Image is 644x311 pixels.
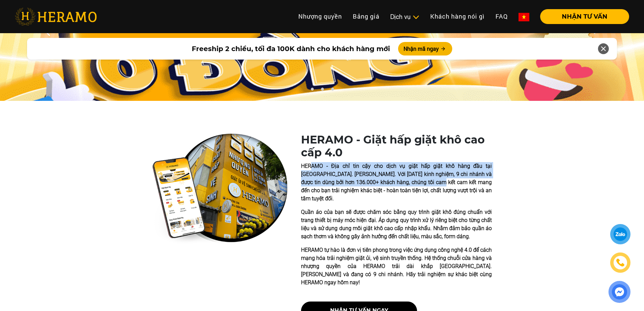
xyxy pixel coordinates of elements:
[192,44,390,54] span: Freeship 2 chiều, tối đa 100K dành cho khách hàng mới
[308,87,315,94] button: 1
[540,9,629,24] button: NHẬN TƯ VẤN
[617,259,624,266] img: phone-icon
[301,133,492,159] h1: HERAMO - Giặt hấp giặt khô cao cấp 4.0
[301,162,492,203] p: HERAMO - Địa chỉ tin cậy cho dịch vụ giặt hấp giặt khô hàng đầu tại [GEOGRAPHIC_DATA]. [PERSON_NA...
[301,208,492,241] p: Quần áo của bạn sẽ được chăm sóc bằng quy trình giặt khô đúng chuẩn với trang thiết bị máy móc hi...
[611,253,629,272] a: phone-icon
[398,42,452,55] button: Nhận mã ngay
[347,9,385,24] a: Bảng giá
[412,14,419,21] img: subToggleIcon
[293,9,347,24] a: Nhượng quyền
[490,9,513,24] a: FAQ
[390,12,419,21] div: Dịch vụ
[319,87,325,94] button: 2
[152,133,287,244] img: heramo-quality-banner
[329,87,336,94] button: 3
[301,246,492,287] p: HERAMO tự hào là đơn vị tiên phong trong việc ứng dụng công nghệ 4.0 để cách mạng hóa trải nghiệm...
[535,14,629,20] a: NHẬN TƯ VẤN
[15,8,97,25] img: heramo-logo.png
[425,9,490,24] a: Khách hàng nói gì
[519,13,529,21] img: vn-flag.png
